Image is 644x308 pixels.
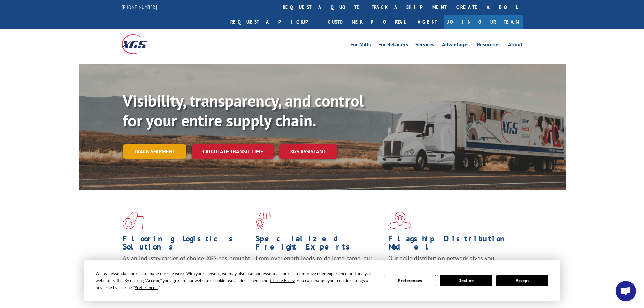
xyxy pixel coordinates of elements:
a: For Mills [350,42,371,49]
a: XGS ASSISTANT [279,144,337,159]
a: [PHONE_NUMBER] [122,4,157,10]
a: Services [415,42,434,49]
a: Join Our Team [444,15,523,29]
h1: Flagship Distribution Model [388,235,516,254]
h1: Flooring Logistics Solutions [123,235,251,254]
button: Accept [496,275,548,286]
div: Open chat [616,281,636,301]
button: Decline [440,275,492,286]
a: Advantages [442,42,470,49]
img: xgs-icon-total-supply-chain-intelligence-red [123,212,144,229]
b: Visibility, transparency, and control for your entire supply chain. [123,90,364,131]
div: We use essential cookies to make our site work. With your consent, we may also use non-essential ... [96,270,376,291]
span: Cookie Policy [270,278,295,283]
a: For Retailers [378,42,408,49]
span: As an industry carrier of choice, XGS has brought innovation and dedication to flooring logistics... [123,254,250,278]
a: Request a pickup [225,15,323,29]
button: Preferences [384,275,436,286]
h1: Specialized Freight Experts [256,235,383,254]
img: xgs-icon-flagship-distribution-model-red [388,212,412,229]
span: Our agile distribution network gives you nationwide inventory management on demand. [388,254,513,270]
a: Track shipment [123,144,186,159]
a: Calculate transit time [192,144,274,159]
p: From overlength loads to delicate cargo, our experienced staff knows the best way to move your fr... [256,254,383,284]
a: Agent [411,15,444,29]
span: Preferences [135,285,158,290]
div: Cookie Consent Prompt [84,260,560,301]
a: Customer Portal [323,15,411,29]
a: About [508,42,523,49]
a: Resources [477,42,501,49]
img: xgs-icon-focused-on-flooring-red [256,212,271,229]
